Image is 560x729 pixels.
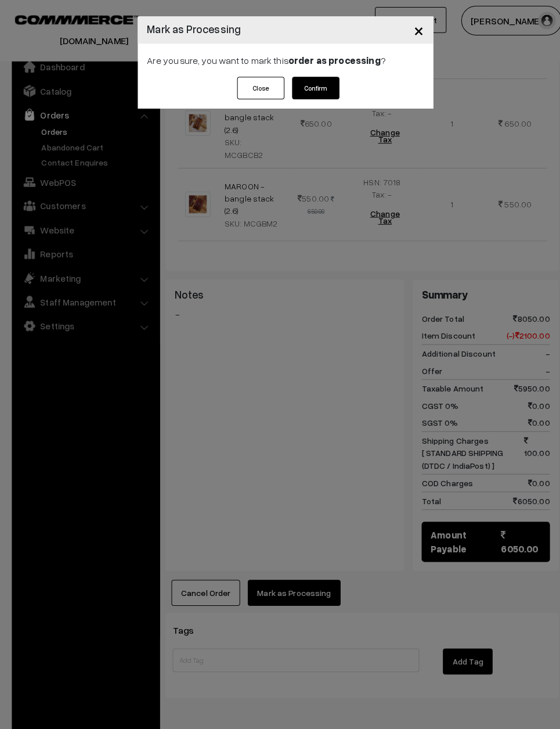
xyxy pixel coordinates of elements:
[406,19,416,40] span: ×
[233,76,279,98] button: Close
[283,53,374,65] strong: order as processing
[135,43,425,76] div: Are you sure, you want to mark this ?
[287,76,333,98] button: Confirm
[397,12,425,48] button: Close
[144,21,237,37] h4: Mark as Processing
